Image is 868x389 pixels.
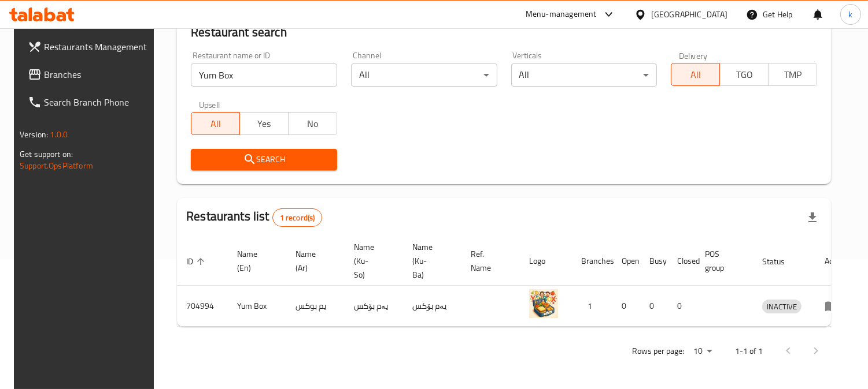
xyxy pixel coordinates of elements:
span: POS group [705,247,739,275]
td: 0 [612,286,640,327]
div: [GEOGRAPHIC_DATA] [651,8,727,21]
span: Yes [245,115,284,132]
span: Ref. Name [471,247,506,275]
a: Branches [19,61,159,88]
button: All [671,63,720,86]
span: Version: [20,127,48,142]
div: All [351,63,497,87]
p: Rows per page: [632,344,684,358]
span: TMP [773,66,812,83]
div: Rows per page: [689,343,716,360]
input: Search for restaurant name or ID.. [191,63,337,87]
a: Search Branch Phone [19,88,159,116]
div: Menu [825,299,846,313]
span: Name (En) [237,247,272,275]
label: Upsell [199,100,220,109]
span: 1 record(s) [273,212,322,223]
label: Delivery [679,51,708,59]
span: All [676,66,715,83]
button: Search [191,149,337,170]
td: 704994 [177,286,228,327]
h2: Restaurant search [191,24,817,41]
span: Search [200,152,328,167]
table: enhanced table [177,237,855,327]
span: Get support on: [20,147,73,162]
th: Closed [668,237,696,286]
span: Branches [44,68,150,81]
span: Name (Ar) [296,247,331,275]
div: INACTIVE [762,300,801,313]
td: 0 [640,286,668,327]
th: Action [815,237,855,286]
div: Export file [799,204,826,231]
button: TGO [719,63,769,86]
div: Menu-management [526,8,597,21]
div: All [511,63,658,87]
td: 0 [668,286,696,327]
td: 1 [572,286,612,327]
p: 1-1 of 1 [735,344,763,358]
span: Search Branch Phone [44,95,150,109]
img: Yum Box [529,289,558,318]
th: Busy [640,237,668,286]
td: يم بوکس [286,286,345,327]
button: No [288,112,337,135]
span: Restaurants Management [44,40,150,54]
span: 1.0.0 [50,127,68,142]
span: ID [186,255,208,268]
a: Restaurants Management [19,33,159,61]
span: Name (Ku-Ba) [412,240,448,282]
th: Open [612,237,640,286]
span: TGO [725,66,764,83]
span: Status [762,255,800,268]
button: All [191,112,240,135]
span: INACTIVE [762,300,801,313]
td: Yum Box [228,286,286,327]
span: k [848,8,852,21]
button: TMP [768,63,817,86]
span: All [196,115,235,132]
th: Logo [520,237,572,286]
span: No [293,115,333,132]
h2: Restaurants list [186,208,322,227]
td: یەم بۆکس [403,286,461,327]
span: Name (Ku-So) [354,240,389,282]
a: Support.OpsPlatform [20,158,93,173]
button: Yes [239,112,289,135]
th: Branches [572,237,612,286]
td: یەم بۆکس [345,286,403,327]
